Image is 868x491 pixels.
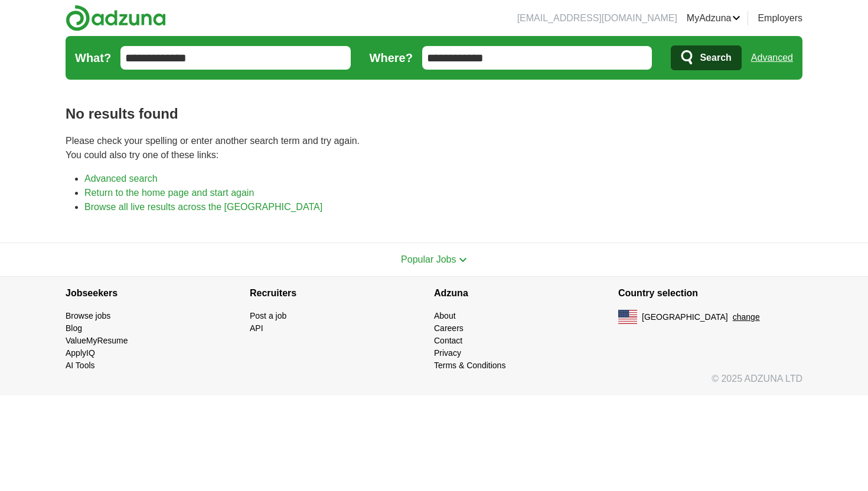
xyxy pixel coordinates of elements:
h1: No results found [66,103,802,125]
a: ApplyIQ [66,348,95,358]
img: US flag [618,310,637,324]
p: Please check your spelling or enter another search term and try again. You could also try one of ... [66,134,802,162]
a: Blog [66,323,82,333]
span: Search [700,46,731,70]
a: Post a job [250,311,286,320]
a: API [250,323,263,333]
button: Search [671,45,741,70]
a: AI Tools [66,361,95,370]
a: Advanced [751,46,793,70]
button: change [733,311,760,323]
label: Where? [370,49,413,67]
a: Privacy [434,348,461,358]
img: Adzuna logo [66,5,166,31]
a: Return to the home page and start again [84,188,254,198]
a: Careers [434,323,464,333]
span: Popular Jobs [401,254,456,264]
span: [GEOGRAPHIC_DATA] [642,311,728,323]
li: [EMAIL_ADDRESS][DOMAIN_NAME] [517,11,677,25]
h4: Country selection [618,277,802,310]
img: toggle icon [459,257,467,263]
a: Advanced search [84,174,158,184]
a: ValueMyResume [66,336,128,345]
a: Terms & Conditions [434,361,505,370]
a: About [434,311,456,320]
a: Contact [434,336,462,345]
a: Browse jobs [66,311,110,320]
div: © 2025 ADZUNA LTD [56,372,812,395]
a: MyAdzuna [687,11,741,25]
a: Browse all live results across the [GEOGRAPHIC_DATA] [84,202,322,212]
a: Employers [758,11,802,25]
label: What? [75,49,111,67]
